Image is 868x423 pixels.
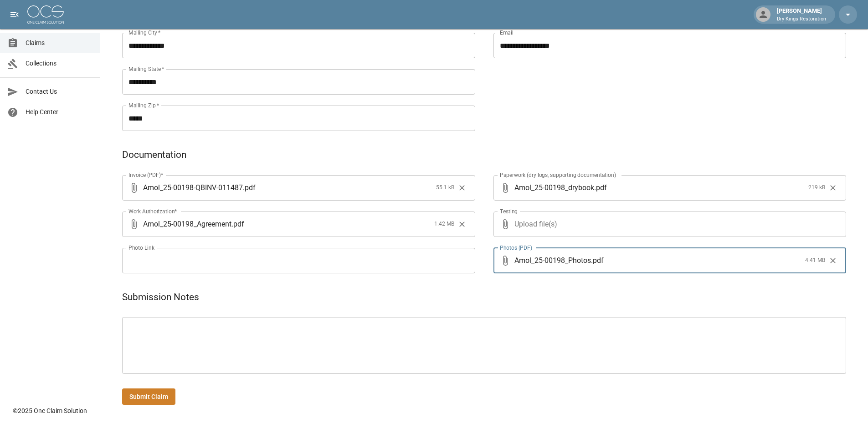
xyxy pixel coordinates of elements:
label: Mailing City [128,29,161,36]
span: . pdf [231,219,244,229]
span: . pdf [591,255,604,266]
label: Photos (PDF) [500,244,532,252]
span: Help Center [26,107,92,117]
span: Upload file(s) [514,211,822,237]
label: Email [500,29,514,36]
label: Work Authorization* [128,207,177,215]
label: Photo Link [128,244,154,252]
label: Mailing Zip [128,101,159,109]
button: open drawer [5,5,24,24]
img: ocs-logo-white-transparent.png [27,5,64,24]
span: Collections [26,59,92,68]
span: Amol_25-00198-QBINV-011487 [143,182,243,193]
span: 55.1 kB [436,183,454,192]
div: © 2025 One Claim Solution [13,406,87,415]
label: Paperwork (dry logs, supporting documentation) [500,171,616,179]
span: Amol_25-00198_Agreement [143,219,231,229]
span: . pdf [243,182,256,193]
button: Clear [826,181,840,195]
button: Clear [455,217,469,231]
span: Amol_25-00198_Photos [514,255,591,266]
span: Contact Us [26,87,92,96]
span: 1.42 MB [434,220,454,229]
label: Testing [500,207,518,215]
span: 219 kB [808,183,825,192]
button: Clear [826,254,840,267]
span: Claims [26,38,92,48]
button: Clear [455,181,469,195]
button: Submit Claim [122,388,175,405]
span: . pdf [594,182,607,193]
p: Dry Kings Restoration [777,15,826,23]
div: [PERSON_NAME] [773,6,830,23]
span: 4.41 MB [805,256,825,265]
span: Amol_25-00198_drybook [514,182,594,193]
label: Invoice (PDF)* [128,171,164,179]
label: Mailing State [128,65,164,73]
